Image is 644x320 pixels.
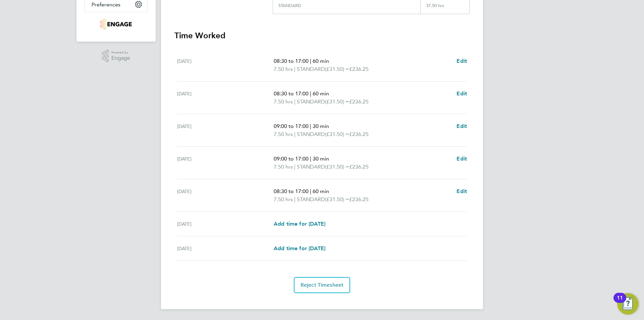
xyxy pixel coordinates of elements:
span: | [294,164,296,170]
div: STANDARD [278,3,301,8]
a: Go to home page [85,19,148,30]
span: Powered by [111,50,130,55]
div: [DATE] [177,244,274,253]
span: Add time for [DATE] [274,245,325,252]
span: Edit [457,123,467,129]
span: STANDARD [297,130,325,138]
button: Reject Timesheet [294,277,351,293]
span: £236.25 [349,66,369,72]
span: Add time for [DATE] [274,221,325,227]
div: [DATE] [177,155,274,171]
span: 7.50 hrs [274,196,293,202]
a: Edit [457,122,467,130]
span: 7.50 hrs [274,66,293,72]
div: [DATE] [177,122,274,138]
span: 60 min [313,58,329,64]
span: | [294,98,296,105]
span: (£31.50) = [325,131,349,137]
div: [DATE] [177,57,274,73]
span: Preferences [92,1,120,8]
span: STANDARD [297,195,325,203]
span: 60 min [313,90,329,97]
button: Open Resource Center, 11 new notifications [617,293,639,315]
h3: Time Worked [174,30,470,41]
span: STANDARD [297,163,325,171]
div: [DATE] [177,220,274,228]
a: Powered byEngage [102,50,130,62]
span: £236.25 [349,98,369,105]
a: Edit [457,90,467,98]
span: 08:30 to 17:00 [274,188,309,194]
span: 30 min [313,123,329,129]
span: 60 min [313,188,329,194]
img: jambo-logo-retina.png [100,19,131,30]
a: Edit [457,187,467,195]
span: STANDARD [297,65,325,73]
span: Engage [111,55,130,61]
div: [DATE] [177,90,274,106]
span: Reject Timesheet [301,282,344,288]
span: £236.25 [349,196,369,202]
span: £236.25 [349,164,369,170]
span: (£31.50) = [325,196,349,202]
span: 09:00 to 17:00 [274,123,309,129]
div: [DATE] [177,187,274,203]
span: 7.50 hrs [274,164,293,170]
a: Edit [457,57,467,65]
span: | [310,188,311,194]
a: Add time for [DATE] [274,220,325,228]
span: Edit [457,90,467,97]
span: | [294,131,296,137]
span: Edit [457,58,467,64]
div: 37.50 hrs [420,3,469,14]
a: Add time for [DATE] [274,244,325,253]
span: 7.50 hrs [274,98,293,105]
span: | [310,58,311,64]
a: Edit [457,155,467,163]
span: 08:30 to 17:00 [274,90,309,97]
span: | [294,196,296,202]
span: (£31.50) = [325,66,349,72]
span: Edit [457,155,467,162]
span: 30 min [313,155,329,162]
span: | [310,155,311,162]
span: 08:30 to 17:00 [274,58,309,64]
div: 11 [617,298,623,307]
span: | [310,90,311,97]
span: STANDARD [297,98,325,106]
span: 09:00 to 17:00 [274,155,309,162]
span: | [310,123,311,129]
span: | [294,66,296,72]
span: Edit [457,188,467,194]
span: (£31.50) = [325,164,349,170]
span: £236.25 [349,131,369,137]
span: 7.50 hrs [274,131,293,137]
span: (£31.50) = [325,98,349,105]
